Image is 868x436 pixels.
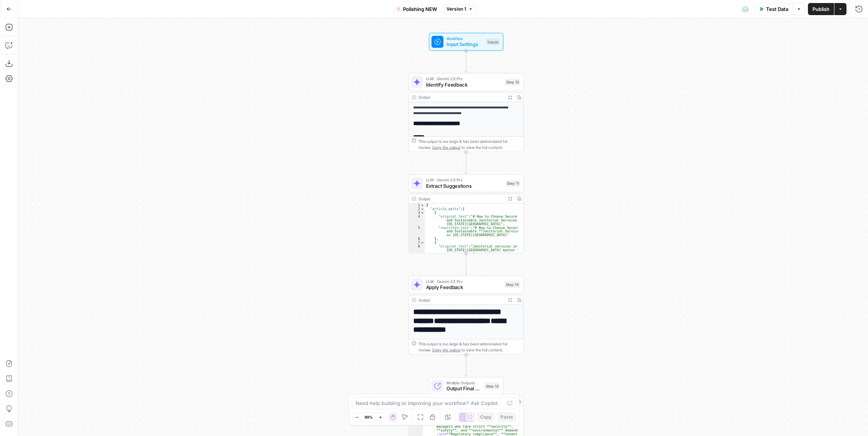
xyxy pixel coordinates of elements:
[409,244,425,259] div: 8
[484,383,500,390] div: Step 13
[446,6,466,12] span: Version 1
[446,41,483,48] span: Input Settings
[432,348,460,352] span: Copy the output
[766,5,788,13] span: Test Data
[409,226,425,237] div: 5
[408,175,524,254] div: LLM · Gemini 2.5 ProExtract SuggestionsStep 11Output{ "article_edits":[ { "original_text":"# How ...
[754,3,793,15] button: Test Data
[505,281,520,288] div: Step 14
[506,180,520,187] div: Step 11
[500,414,513,421] span: Paste
[443,4,476,14] button: Version 1
[420,211,425,215] span: Toggle code folding, rows 3 through 6
[364,414,373,420] span: 99%
[419,196,504,202] div: Output
[486,39,500,45] div: Inputs
[420,241,425,244] span: Toggle code folding, rows 7 through 10
[426,76,502,82] span: LLM · Gemini 2.5 Pro
[465,253,467,275] g: Edge from step_11 to step_14
[497,412,516,422] button: Paste
[480,414,491,421] span: Copy
[420,207,425,211] span: Toggle code folding, rows 2 through 51
[426,81,502,88] span: Identify Feedback
[808,3,834,15] button: Publish
[446,385,482,393] span: Output Final Content
[409,211,425,215] div: 3
[812,5,829,13] span: Publish
[392,3,442,15] button: Polishing NEW
[446,36,483,42] span: Workflow
[426,182,503,190] span: Extract Suggestions
[409,241,425,244] div: 7
[408,33,524,51] div: WorkflowInput SettingsInputs
[465,354,467,376] g: Edge from step_14 to step_13
[426,284,502,291] span: Apply Feedback
[465,152,467,174] g: Edge from step_10 to step_11
[432,145,460,150] span: Copy the output
[426,177,503,183] span: LLM · Gemini 2.5 Pro
[419,297,504,303] div: Output
[477,412,494,422] button: Copy
[465,51,467,73] g: Edge from start to step_10
[426,278,502,284] span: LLM · Gemini 2.5 Pro
[420,204,425,207] span: Toggle code folding, rows 1 through 52
[409,204,425,207] div: 1
[419,94,504,100] div: Output
[419,138,520,150] div: This output is too large & has been abbreviated for review. to view the full content.
[409,215,425,226] div: 4
[409,237,425,241] div: 6
[409,207,425,211] div: 2
[446,380,482,386] span: Multiple Outputs
[403,5,437,13] span: Polishing NEW
[505,79,520,85] div: Step 10
[419,341,520,353] div: This output is too large & has been abbreviated for review. to view the full content.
